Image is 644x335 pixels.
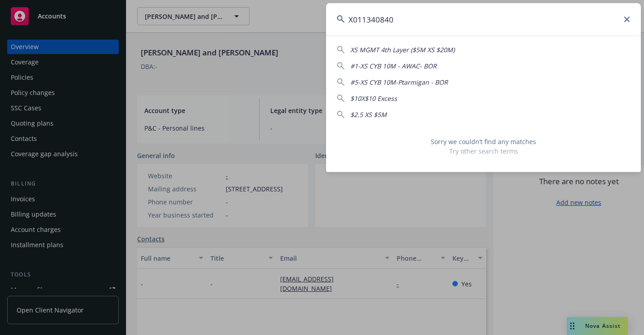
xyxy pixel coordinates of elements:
span: $10X$10 Excess [350,94,397,103]
span: XS MGMT 4th Layer ($5M XS $20M) [350,45,455,54]
span: #5-XS CYB 10M-Ptarmigan - BOR [350,78,448,86]
span: $2.5 XS $5M [350,110,387,119]
input: Search... [326,3,641,36]
span: Sorry we couldn’t find any matches [337,137,630,146]
span: #1-XS CYB 10M - AWAC- BOR [350,62,437,70]
span: Try other search terms [337,146,630,156]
